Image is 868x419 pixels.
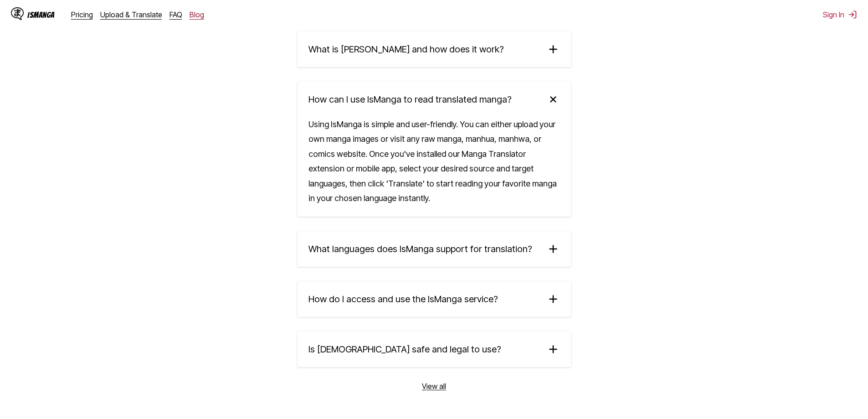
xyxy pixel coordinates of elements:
[190,10,204,19] a: Blog
[11,7,24,20] img: IsManga Logo
[823,10,857,19] button: Sign In
[308,294,498,305] span: How do I access and use the IsManga service?
[71,10,93,19] a: Pricing
[546,342,560,356] img: plus
[11,7,71,22] a: IsManga LogoIsManga
[546,42,560,56] img: plus
[546,292,560,306] img: plus
[546,242,560,256] img: plus
[422,382,446,391] a: View all
[298,117,571,217] div: Using IsManga is simple and user-friendly. You can either upload your own manga images or visit a...
[298,331,571,367] summary: Is [DEMOGRAPHIC_DATA] safe and legal to use?
[308,94,512,105] span: How can I use IsManga to read translated manga?
[27,10,55,19] div: IsManga
[100,10,162,19] a: Upload & Translate
[848,10,857,19] img: Sign out
[298,281,571,317] summary: How do I access and use the IsManga service?
[298,231,571,267] summary: What languages does IsManga support for translation?
[169,10,182,19] a: FAQ
[308,243,532,254] span: What languages does IsManga support for translation?
[308,344,501,355] span: Is [DEMOGRAPHIC_DATA] safe and legal to use?
[543,90,562,109] img: plus
[298,82,571,117] summary: How can I use IsManga to read translated manga?
[308,44,504,55] span: What is [PERSON_NAME] and how does it work?
[298,31,571,67] summary: What is [PERSON_NAME] and how does it work?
